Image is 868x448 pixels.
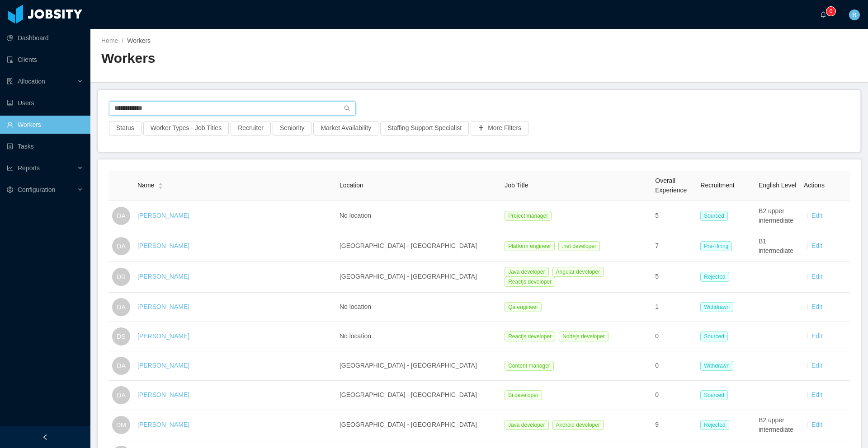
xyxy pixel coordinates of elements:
td: No location [336,201,501,231]
span: Location [340,182,363,189]
span: Withdrawn [700,302,733,312]
td: 0 [651,351,697,381]
span: Pre-Hiring [700,241,732,251]
i: icon: bell [820,11,826,18]
i: icon: solution [7,78,13,84]
span: Reactjs developer [505,331,555,341]
a: icon: userWorkers [7,116,83,134]
a: Edit [811,242,822,249]
td: [GEOGRAPHIC_DATA] - [GEOGRAPHIC_DATA] [336,410,501,440]
td: No location [336,293,501,322]
td: 5 [651,261,697,293]
a: Rejected [700,421,732,428]
sup: 0 [826,7,835,16]
td: 5 [651,201,697,231]
i: icon: caret-up [158,182,163,185]
span: Overall Experience [655,177,687,194]
a: Edit [811,332,822,340]
td: B1 intermediate [755,231,800,261]
i: icon: setting [7,187,13,193]
button: Worker Types - Job Titles [143,121,229,135]
span: Job Title [505,182,528,189]
button: Status [109,121,142,135]
span: Reactjs developer [505,277,555,287]
td: No location [336,322,501,351]
a: Home [101,37,118,44]
span: Sourced [700,211,728,221]
td: 0 [651,322,697,351]
td: [GEOGRAPHIC_DATA] - [GEOGRAPHIC_DATA] [336,231,501,261]
span: B [852,9,856,20]
a: Sourced [700,391,731,398]
span: Withdrawn [700,361,733,371]
td: B2 upper intermediate [755,410,800,440]
span: English Level [759,182,796,189]
i: icon: line-chart [7,165,13,171]
span: Rejected [700,272,729,282]
a: icon: auditClients [7,51,83,69]
span: Recruitment [700,182,734,189]
td: [GEOGRAPHIC_DATA] - [GEOGRAPHIC_DATA] [336,351,501,381]
a: [PERSON_NAME] [137,362,189,369]
span: DA [117,237,125,255]
span: Allocation [18,78,45,85]
a: Edit [811,273,822,280]
i: icon: caret-down [158,185,163,188]
a: [PERSON_NAME] [137,332,189,340]
span: Sourced [700,390,728,400]
td: B2 upper intermediate [755,201,800,231]
span: DA [117,386,125,404]
a: Sourced [700,212,731,219]
a: Withdrawn [700,362,737,369]
span: Project manager [505,211,552,221]
td: 7 [651,231,697,261]
a: Edit [811,212,822,219]
span: Java developer [505,267,548,277]
span: DS [117,327,125,345]
button: Recruiter [231,121,271,135]
button: Seniority [273,121,311,135]
span: Content manager [505,361,554,371]
span: Name [137,181,154,190]
span: Qa engineer [505,302,542,312]
span: Bi developer [505,390,542,400]
span: Android developer [552,420,604,430]
a: [PERSON_NAME] [137,273,189,280]
span: Reports [18,164,40,172]
a: Edit [811,303,822,310]
span: DM [116,416,126,434]
span: DA [117,207,125,225]
span: Platform engineer [505,241,555,251]
span: Rejected [700,420,729,430]
button: Staffing Support Specialist [380,121,469,135]
button: icon: plusMore Filters [471,121,528,135]
span: Sourced [700,331,728,341]
a: icon: pie-chartDashboard [7,29,83,47]
span: Nodejs developer [559,331,608,341]
span: Angular developer [552,267,604,277]
span: / [122,37,123,44]
span: Actions [804,182,825,189]
span: DA [117,357,125,375]
a: Sourced [700,332,731,340]
td: [GEOGRAPHIC_DATA] - [GEOGRAPHIC_DATA] [336,381,501,410]
span: Workers [127,37,151,44]
span: Java developer [505,420,548,430]
a: Withdrawn [700,303,737,310]
a: Rejected [700,273,732,280]
td: 9 [651,410,697,440]
i: icon: search [344,105,350,112]
a: icon: robotUsers [7,94,83,112]
h2: Workers [101,49,479,68]
a: icon: profileTasks [7,137,83,155]
a: [PERSON_NAME] [137,391,189,398]
a: Edit [811,362,822,369]
td: [GEOGRAPHIC_DATA] - [GEOGRAPHIC_DATA] [336,261,501,293]
span: Configuration [18,186,55,193]
a: [PERSON_NAME] [137,303,189,310]
span: .net developer [558,241,600,251]
button: Market Availability [313,121,378,135]
a: [PERSON_NAME] [137,212,189,219]
span: DA [117,298,125,316]
a: Edit [811,391,822,398]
